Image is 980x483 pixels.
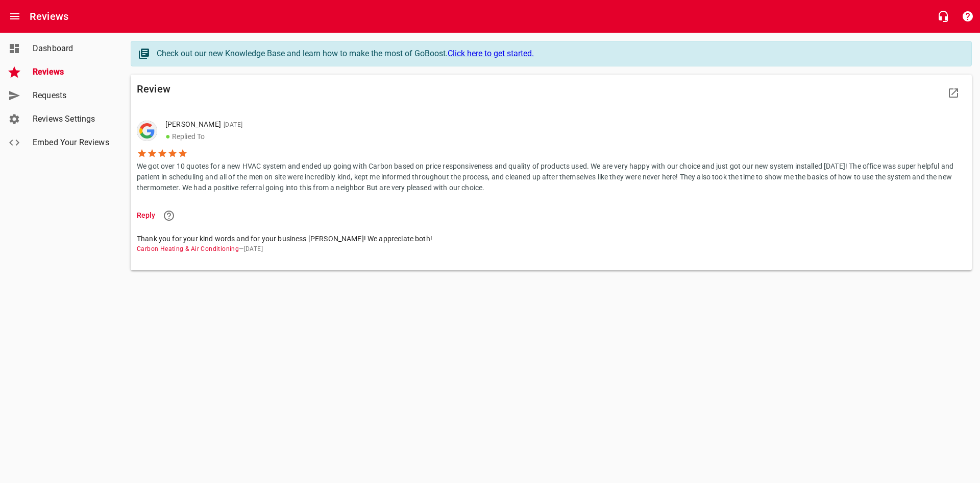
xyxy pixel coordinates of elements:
[955,4,980,29] button: Support Portal
[931,4,955,29] button: Live Chat
[137,158,966,193] p: We got over 10 quotes for a new HVAC system and ended up going with Carbon based on price respons...
[137,234,958,244] span: Thank you for your kind words and for your business [PERSON_NAME]! We appreciate both!
[165,131,170,141] span: ●
[137,121,157,141] div: Google
[137,81,551,97] h6: Review
[137,244,958,255] span: — [DATE]
[157,203,181,228] a: Learn more about responding to reviews
[3,4,27,29] button: Open drawer
[30,8,68,25] h6: Reviews
[33,89,110,102] span: Requests
[137,121,157,141] img: google-dark.png
[165,130,958,143] p: Replied To
[137,245,239,252] span: Carbon Heating & Air Conditioning
[137,203,966,228] li: Reply
[448,49,534,58] a: Click here to get started.
[157,48,961,60] div: Check out our new Knowledge Base and learn how to make the most of GoBoost.
[33,42,110,55] span: Dashboard
[165,119,958,130] p: [PERSON_NAME]
[941,81,966,105] a: View Review Site
[33,136,110,149] span: Embed Your Reviews
[33,66,110,78] span: Reviews
[33,113,110,125] span: Reviews Settings
[221,121,242,128] span: [DATE]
